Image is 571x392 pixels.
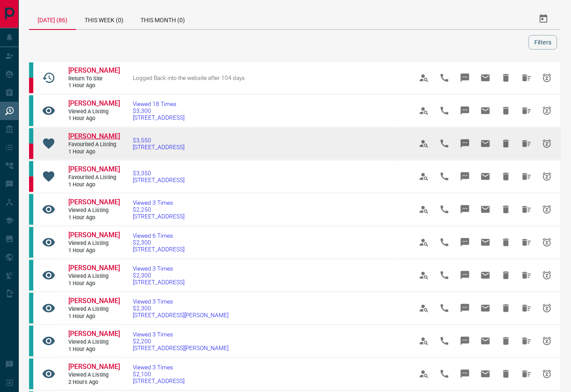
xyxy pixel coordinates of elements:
span: Viewed 6 Times [133,232,184,239]
span: Hide All from Ana Lozano [516,68,537,88]
a: $3,350[STREET_ADDRESS] [133,170,184,183]
span: Hide All from Daniel Choi [516,298,537,318]
span: Viewed 3 Times [133,199,184,206]
a: [PERSON_NAME] [68,165,120,174]
div: This Week (0) [76,9,132,29]
span: Favourited a Listing [68,174,120,181]
span: Hide [496,100,516,121]
span: Hide All from Daniel Choi [516,232,537,253]
span: Message [455,265,475,286]
span: Message [455,166,475,187]
span: Viewed 3 Times [133,364,184,371]
span: View Profile [414,298,434,318]
span: View Profile [414,232,434,253]
span: [PERSON_NAME] [68,132,120,140]
span: Hide All from Daniel Choi [516,364,537,384]
span: Hide [496,68,516,88]
a: [PERSON_NAME] [68,66,120,75]
span: 1 hour ago [68,346,120,353]
span: View Profile [414,133,434,154]
span: Hide All from Daniel Choi [516,265,537,286]
span: Hide [496,331,516,351]
div: condos.ca [29,95,33,126]
span: Message [455,232,475,253]
span: Viewed a Listing [68,108,120,115]
span: 1 hour ago [68,247,120,254]
span: Viewed 3 Times [133,265,184,272]
a: [PERSON_NAME] [68,198,120,207]
span: Call [434,133,455,154]
span: Message [455,364,475,384]
span: Hide All from Jeanne-Marie Alfonso [516,166,537,187]
div: property.ca [29,177,33,192]
span: $3,350 [133,170,184,177]
span: Hide All from Quennie Gomez [516,100,537,121]
span: Email [475,68,496,88]
span: Favourited a Listing [68,141,120,148]
span: [PERSON_NAME] [68,99,120,107]
span: Message [455,199,475,220]
span: Hide [496,265,516,286]
span: Email [475,364,496,384]
span: Hide [496,364,516,384]
span: Snooze [537,166,557,187]
span: Email [475,232,496,253]
span: [STREET_ADDRESS] [133,246,184,253]
span: View Profile [414,166,434,187]
span: $2,300 [133,305,228,312]
span: Viewed 3 Times [133,298,228,305]
span: Hide [496,133,516,154]
span: Call [434,166,455,187]
span: Message [455,298,475,318]
a: Viewed 3 Times$2,100[STREET_ADDRESS] [133,364,184,384]
span: Call [434,265,455,286]
a: [PERSON_NAME] [68,132,120,141]
button: Filters [529,35,557,50]
a: Viewed 3 Times$2,200[STREET_ADDRESS][PERSON_NAME] [133,331,228,351]
span: Email [475,298,496,318]
span: Message [455,100,475,121]
span: Hide All from Daniel Choi [516,199,537,220]
div: condos.ca [29,326,33,357]
span: Viewed a Listing [68,240,120,247]
span: Viewed 3 Times [133,331,228,338]
span: 1 hour ago [68,214,120,221]
span: Snooze [537,133,557,154]
div: condos.ca [29,62,33,78]
span: [STREET_ADDRESS][PERSON_NAME] [133,312,228,318]
div: property.ca [29,144,33,159]
span: [PERSON_NAME] [68,330,120,338]
div: property.ca [29,78,33,93]
span: Viewed a Listing [68,306,120,313]
span: Snooze [537,298,557,318]
span: View Profile [414,199,434,220]
span: Snooze [537,100,557,121]
span: [PERSON_NAME] [68,198,120,206]
span: $3,550 [133,137,184,144]
span: Viewed a Listing [68,273,120,280]
span: [PERSON_NAME] [68,231,120,239]
span: 1 hour ago [68,181,120,189]
span: Snooze [537,331,557,351]
span: Call [434,298,455,318]
span: [STREET_ADDRESS][PERSON_NAME] [133,345,228,351]
span: 1 hour ago [68,115,120,122]
span: Snooze [537,232,557,253]
span: 2 hours ago [68,379,120,386]
span: Message [455,331,475,351]
span: Message [455,68,475,88]
span: Snooze [537,68,557,88]
span: Logged Back into the website after 104 days [133,74,245,81]
span: Email [475,100,496,121]
a: [PERSON_NAME] [68,363,120,371]
span: $2,100 [133,371,184,377]
div: condos.ca [29,227,33,258]
span: $2,200 [133,338,228,345]
span: View Profile [414,265,434,286]
span: 1 hour ago [68,313,120,320]
span: [STREET_ADDRESS] [133,177,184,183]
span: Call [434,68,455,88]
span: [PERSON_NAME] [68,264,120,272]
a: [PERSON_NAME] [68,99,120,108]
span: [STREET_ADDRESS] [133,114,184,121]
